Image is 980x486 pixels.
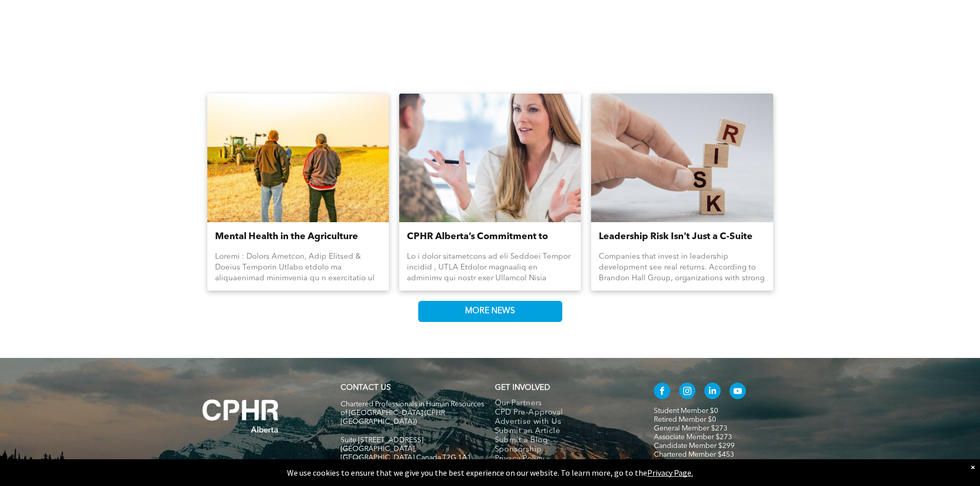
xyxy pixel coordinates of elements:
[215,230,381,244] a: Mental Health in the Agriculture Industry
[654,442,735,449] a: Candidate Member $299
[495,436,632,445] a: Submit a Blog
[971,462,975,472] div: Dismiss notification
[729,383,746,402] a: youtube
[599,230,765,244] a: Leadership Risk Isn't Just a C-Suite Concern
[407,251,573,283] div: Lo i dolor sitametcons ad eli Seddoei Tempor incidid , UTLA Etdolor magnaaliq en adminimv qui nos...
[407,230,573,244] a: CPHR Alberta’s Commitment to Supporting Reservists
[654,416,716,423] a: Retired Member $0
[495,399,632,408] a: Our Partners
[654,383,670,402] a: facebook
[599,251,765,283] div: Companies that invest in leadership development see real returns. According to Brandon Hall Group...
[341,384,390,392] a: CONTACT US
[341,401,484,425] span: Chartered Professionals in Human Resources of [GEOGRAPHIC_DATA] (CPHR [GEOGRAPHIC_DATA])
[647,467,693,478] a: Privacy Page.
[495,455,632,464] a: Privacy Policy
[495,427,632,436] a: Submit an Article
[341,445,471,461] span: [GEOGRAPHIC_DATA], [GEOGRAPHIC_DATA] Canada T2G 1A1
[704,383,721,402] a: linkedin
[495,445,632,455] a: Sponsorship
[495,408,632,418] a: CPD Pre-Approval
[654,434,732,441] a: Associate Member $273
[495,418,632,427] a: Advertise with Us
[654,407,718,415] a: Student Member $0
[215,251,381,283] div: Loremi : Dolors Ametcon, Adip Elitsed & Doeius Temporin Utlabo etdolo ma aliquaenimad minimvenia ...
[341,437,423,444] span: Suite [STREET_ADDRESS]
[679,383,696,402] a: instagram
[182,379,300,454] img: A white background with a few lines on it
[495,384,550,392] span: GET INVOLVED
[654,451,734,458] a: Chartered Member $453
[654,425,727,432] a: General Member $273
[461,301,519,321] span: MORE NEWS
